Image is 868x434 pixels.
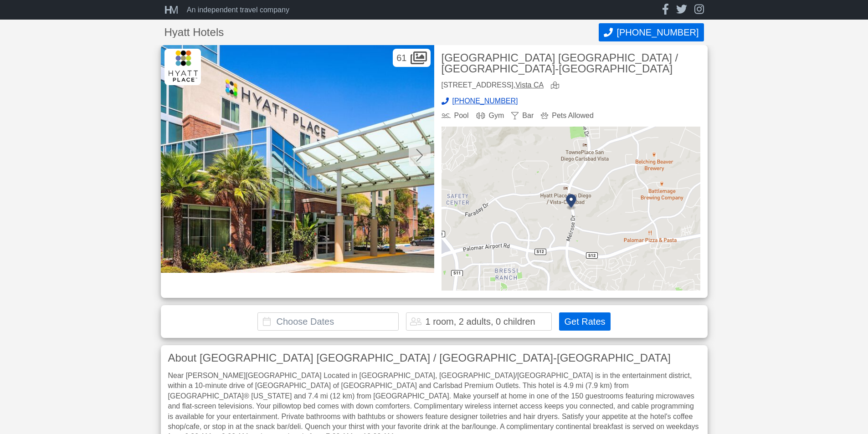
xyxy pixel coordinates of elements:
[164,5,183,15] a: HM
[442,112,469,119] div: Pool
[599,23,704,41] button: Call
[442,82,544,90] div: [STREET_ADDRESS],
[442,127,700,291] img: map
[164,27,599,38] h1: Hyatt Hotels
[559,312,610,331] button: Get Rates
[662,4,669,16] a: facebook
[541,112,594,119] div: Pets Allowed
[551,82,563,90] a: view map
[616,27,699,38] span: [PHONE_NUMBER]
[442,52,700,74] h2: [GEOGRAPHIC_DATA] [GEOGRAPHIC_DATA] / [GEOGRAPHIC_DATA]-[GEOGRAPHIC_DATA]
[515,81,544,89] a: Vista CA
[425,317,535,326] div: 1 room, 2 adults, 0 children
[452,97,518,105] span: [PHONE_NUMBER]
[511,112,534,119] div: Bar
[164,4,169,16] span: H
[676,4,687,16] a: twitter
[161,45,434,273] img: Featured
[476,112,504,119] div: Gym
[393,49,430,67] div: 61
[169,4,176,16] span: M
[168,352,700,363] h3: About [GEOGRAPHIC_DATA] [GEOGRAPHIC_DATA] / [GEOGRAPHIC_DATA]-[GEOGRAPHIC_DATA]
[187,6,289,14] div: An independent travel company
[164,49,201,85] img: Hyatt Hotels
[694,4,704,16] a: instagram
[257,312,399,331] input: Choose Dates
